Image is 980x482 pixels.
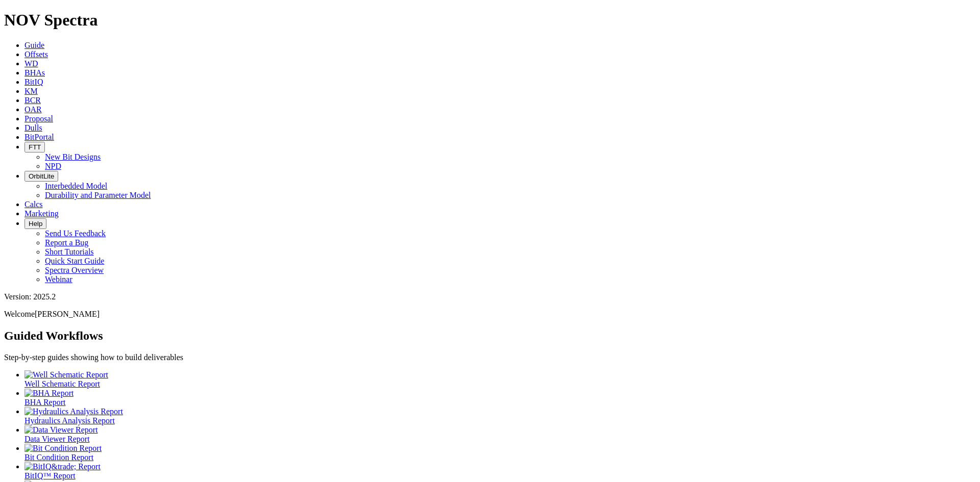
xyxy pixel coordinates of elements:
a: New Bit Designs [45,153,101,161]
a: Guide [24,41,44,49]
a: Hydraulics Analysis Report Hydraulics Analysis Report [24,407,976,425]
button: FTT [24,142,45,153]
span: Help [29,220,42,227]
img: BHA Report [24,389,73,398]
a: Spectra Overview [45,266,104,274]
img: Well Schematic Report [24,370,108,379]
span: Hydraulics Analysis Report [24,416,115,425]
span: Bit Condition Report [24,453,93,462]
a: Webinar [45,275,72,284]
span: BitIQ™ Report [24,471,76,480]
a: Data Viewer Report Data Viewer Report [24,425,976,443]
span: Data Viewer Report [24,435,90,443]
h1: NOV Spectra [4,11,976,30]
a: BitPortal [24,133,54,141]
a: Offsets [24,50,48,59]
img: Data Viewer Report [24,425,98,435]
span: [PERSON_NAME] [35,310,100,318]
img: BitIQ&trade; Report [24,462,101,471]
a: Quick Start Guide [45,257,104,265]
a: BitIQ [24,78,43,86]
a: Proposal [24,114,53,123]
a: Durability and Parameter Model [45,191,151,199]
img: Hydraulics Analysis Report [24,407,123,416]
a: BHA Report BHA Report [24,389,976,407]
a: BCR [24,96,41,105]
a: Send Us Feedback [45,229,106,238]
p: Welcome [4,310,976,319]
button: OrbitLite [24,171,58,182]
a: BHAs [24,68,45,77]
a: Marketing [24,209,59,218]
a: OAR [24,105,42,114]
span: BHA Report [24,398,65,407]
span: Well Schematic Report [24,379,100,388]
h2: Guided Workflows [4,329,976,343]
a: Well Schematic Report Well Schematic Report [24,370,976,388]
a: BitIQ&trade; Report BitIQ™ Report [24,462,976,480]
button: Help [24,218,46,229]
img: Bit Condition Report [24,444,102,453]
span: OrbitLite [29,172,54,180]
div: Version: 2025.2 [4,292,976,301]
span: FTT [29,143,41,151]
a: Bit Condition Report Bit Condition Report [24,444,976,462]
a: Short Tutorials [45,247,94,256]
a: Calcs [24,200,43,209]
p: Step-by-step guides showing how to build deliverables [4,353,976,362]
a: Interbedded Model [45,182,107,190]
a: WD [24,59,38,68]
a: Report a Bug [45,238,88,247]
a: Dulls [24,123,42,132]
a: KM [24,87,38,95]
a: NPD [45,162,61,170]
